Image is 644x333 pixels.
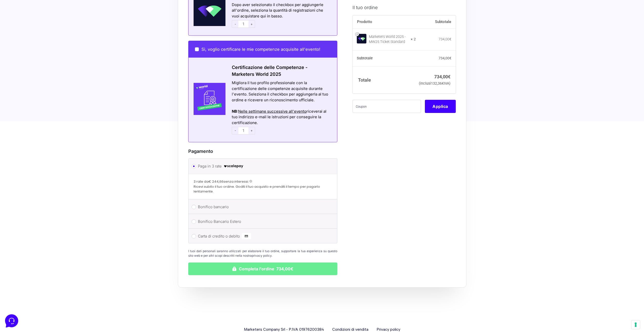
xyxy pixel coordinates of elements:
span: 132,36 [431,81,444,85]
span: + [248,20,255,28]
strong: NB [232,109,237,114]
span: Certificazione delle Competenze - Marketers World 2025 [232,65,307,77]
button: Aiuto [66,162,97,174]
span: + [248,127,255,134]
span: Sì, voglio certificare le mie competenze acquisite all'evento! [201,47,320,52]
p: Messaggi [44,169,57,174]
button: Messaggi [35,162,66,174]
div: Azioni del messaggio [232,103,331,109]
th: Subtotale [352,50,416,66]
strong: × 2 [411,37,416,42]
button: Completa l'ordine 734,00€ [188,263,338,275]
th: Subtotale [416,15,456,28]
span: Nelle settimane successive all'evento [238,109,306,114]
bdi: 734,00 [439,56,451,60]
label: Bonifico bancario [198,203,326,211]
img: dark [8,28,18,38]
p: Aiuto [78,169,85,174]
span: - [232,127,238,134]
span: € [449,56,451,60]
label: Paga in 3 rate [198,162,326,170]
img: dark [24,28,34,38]
small: (inclusi IVA) [419,81,450,85]
bdi: 734,00 [434,74,450,79]
h2: Ciao da Marketers 👋 [4,4,85,12]
h3: Il tuo ordine [352,4,456,11]
th: Prodotto [352,15,416,28]
span: € [442,81,444,85]
label: Bonifico Bancario Estero [198,218,326,225]
input: 1 [238,20,248,28]
img: Certificazione-MW24-300x300-1.jpg [189,83,226,115]
div: Marketers World 2025 - MW25 Ticket Standard [369,34,407,44]
span: Inizia una conversazione [33,45,75,50]
button: Le tue preferenze relative al consenso per le tecnologie di tracciamento [631,320,640,329]
input: Sì, voglio certificare le mie competenze acquisite all'evento! [195,47,199,51]
input: Coupon [352,100,421,113]
span: Trova una risposta [8,63,39,67]
a: Apri Centro Assistenza [54,63,93,67]
button: Home [4,162,35,174]
span: - [232,20,238,28]
iframe: Customerly Messenger Launcher [4,313,19,328]
bdi: 734,00 [439,37,451,41]
img: dark [16,28,26,38]
div: Dopo aver selezionato il checkbox per aggiungerle all'ordine, seleziona la quantità di registrazi... [225,2,337,29]
input: Cerca un articolo... [11,74,83,79]
a: privacy policy [252,254,272,257]
span: € [449,37,451,41]
input: 1 [238,127,248,134]
span: Le tue conversazioni [8,20,43,24]
img: Carta di credito o debito [242,233,251,239]
label: Carta di credito o debito [198,232,326,240]
h3: Pagamento [188,148,338,155]
th: Totale [352,66,416,93]
img: Marketers World 2025 - MW25 Ticket Standard [357,34,366,43]
div: Migliora il tuo profilo professionale con la certificazione delle competenze acquisite durante l'... [232,80,331,103]
div: : riceverai al tuo indirizzo e-mail le istruzioni per conseguire la certificazione. [232,109,331,126]
button: Inizia una conversazione [8,42,93,53]
p: Home [15,169,24,174]
span: € [448,74,450,79]
button: Applica [425,100,456,113]
p: I tuoi dati personali saranno utilizzati per elaborare il tuo ordine, supportare la tua esperienz... [188,249,338,258]
img: scalapay-logo-black.png [223,163,244,169]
